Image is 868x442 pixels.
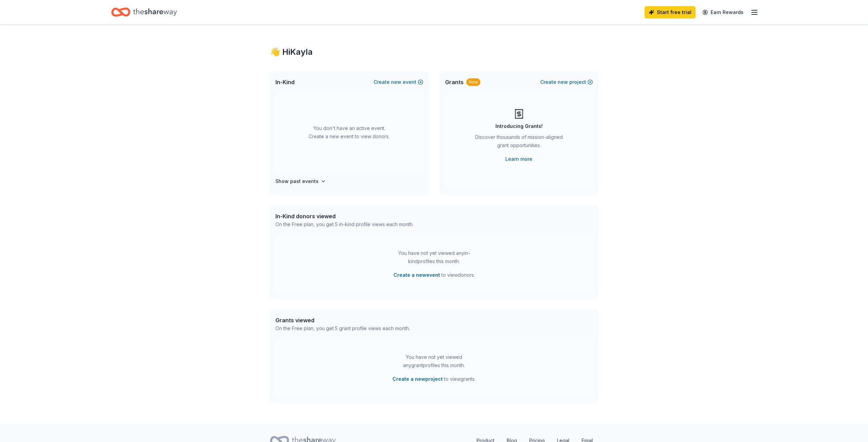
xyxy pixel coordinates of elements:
[392,375,476,383] span: to view grants .
[466,78,480,86] div: New
[275,78,295,86] span: In-Kind
[645,6,696,18] a: Start free trial
[445,78,464,86] span: Grants
[275,212,414,220] div: In-Kind donors viewed
[275,93,423,172] div: You don't have an active event. Create a new event to view donors.
[111,4,177,20] a: Home
[275,324,410,333] div: On the Free plan, you get 5 grant profile views each month.
[698,6,748,18] a: Earn Rewards
[270,47,598,57] div: 👋 Hi Kayla
[374,78,423,86] button: Createnewevent
[495,122,543,130] div: Introducing Grants!
[275,220,414,229] div: On the Free plan, you get 5 in-kind profile views each month.
[275,316,410,324] div: Grants viewed
[391,353,477,369] div: You have not yet viewed any grant profiles this month.
[540,78,593,86] button: Createnewproject
[505,155,532,163] a: Learn more
[558,78,568,86] span: new
[393,271,475,279] span: to view donors .
[472,133,566,152] div: Discover thousands of mission-aligned grant opportunities.
[393,271,440,279] button: Create a newevent
[275,177,326,185] button: Show past events
[275,177,319,185] h4: Show past events
[391,249,477,265] div: You have not yet viewed any in-kind profiles this month.
[391,78,401,86] span: new
[392,375,443,383] button: Create a newproject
